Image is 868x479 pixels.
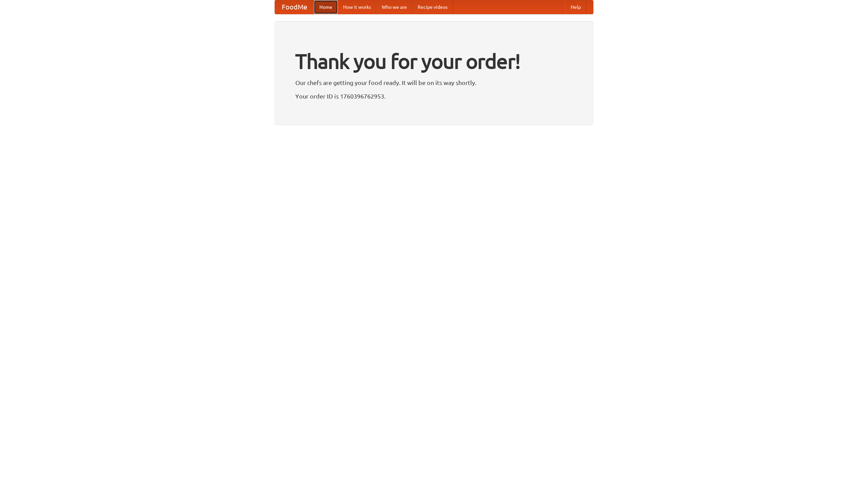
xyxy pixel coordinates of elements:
[314,0,338,14] a: Home
[295,78,573,88] p: Our chefs are getting your food ready. It will be on its way shortly.
[295,91,573,101] p: Your order ID is 1760396762953.
[275,0,314,14] a: FoodMe
[295,45,573,78] h1: Thank you for your order!
[412,0,453,14] a: Recipe videos
[338,0,376,14] a: How it works
[376,0,412,14] a: Who we are
[565,0,586,14] a: Help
